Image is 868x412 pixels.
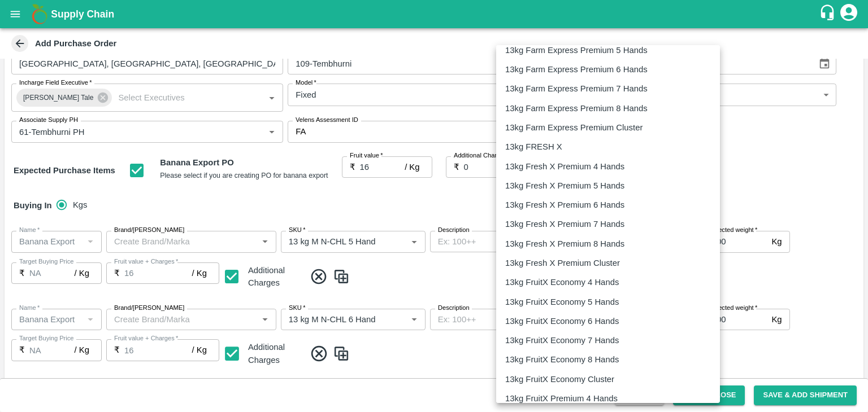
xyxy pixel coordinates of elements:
p: 13kg Farm Express Premium 5 Hands [505,44,648,56]
p: 13kg FRESH X [505,141,562,153]
p: 13kg Farm Express Premium 8 Hands [505,102,648,115]
p: 13kg FruitX Economy 5 Hands [505,296,619,308]
p: 13kg FruitX Economy 4 Hands [505,276,619,288]
p: 13kg Farm Express Premium Cluster [505,121,643,134]
p: 13kg Fresh X Premium Cluster [505,257,620,269]
p: 13kg Farm Express Premium 7 Hands [505,82,648,95]
p: 13kg FruitX Premium 4 Hands [505,392,618,405]
p: 13kg FruitX Economy 7 Hands [505,334,619,347]
p: 13kg Fresh X Premium 6 Hands [505,199,624,211]
p: 13kg FruitX Economy Cluster [505,373,614,385]
p: 13kg FruitX Economy 6 Hands [505,315,619,327]
p: 13kg Fresh X Premium 4 Hands [505,160,624,173]
p: 13kg FruitX Economy 8 Hands [505,353,619,366]
p: 13kg Fresh X Premium 7 Hands [505,218,624,230]
p: 13kg Fresh X Premium 8 Hands [505,238,624,250]
p: 13kg Farm Express Premium 6 Hands [505,63,648,76]
p: 13kg Fresh X Premium 5 Hands [505,179,624,192]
